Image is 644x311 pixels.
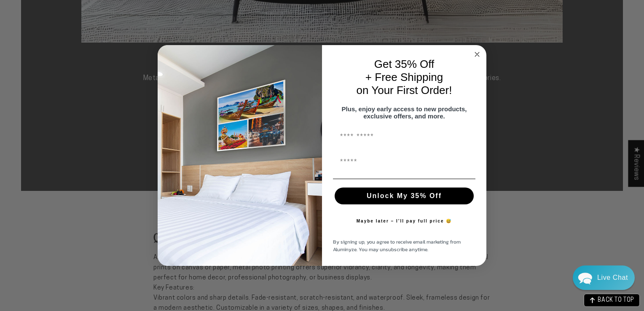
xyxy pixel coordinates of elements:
[374,58,435,70] span: Get 35% Off
[342,105,467,120] span: Plus, enjoy early access to new products, exclusive offers, and more.
[598,298,634,303] span: BACK TO TOP
[472,49,482,59] button: Close dialog
[333,238,461,253] span: By signing up, you agree to receive email marketing from Aluminyze. You may unsubscribe anytime.
[158,45,322,266] img: 728e4f65-7e6c-44e2-b7d1-0292a396982f.jpeg
[597,265,628,290] div: Contact Us Directly
[357,84,452,97] span: on Your First Order!
[352,213,456,230] button: Maybe later – I’ll pay full price 😅
[573,265,635,290] div: Chat widget toggle
[365,71,443,83] span: + Free Shipping
[333,179,475,179] img: underline
[335,188,474,204] button: Unlock My 35% Off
